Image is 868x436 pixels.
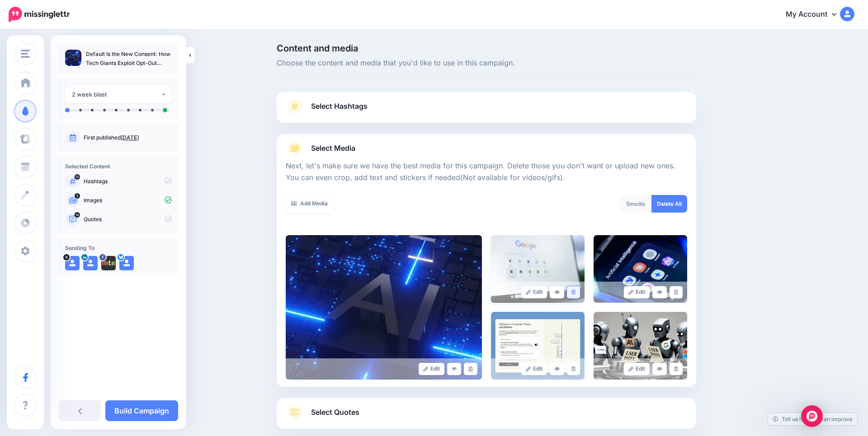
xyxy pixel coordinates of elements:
[84,215,172,223] p: Quotes
[311,142,355,154] span: Select Media
[624,286,650,298] a: Edit
[594,312,687,380] img: c8d837e055135c914842f723820c1c0b_large.jpg
[101,256,116,270] img: 310393109_477915214381636_3883985114093244655_n-bsa153274.png
[84,196,172,204] p: Images
[768,413,857,425] a: Tell us how we can improve
[65,245,172,251] h4: Sending To
[121,134,139,141] a: [DATE]
[491,312,585,380] img: 5c044f5ebb90f7e5b7c3f2757dec4115_large.jpg
[311,100,368,112] span: Select Hashtags
[286,195,333,213] a: Add Media
[594,235,687,303] img: a313cc2187432a056e70078095fc8801_large.jpg
[624,363,650,375] a: Edit
[626,200,629,207] span: 5
[65,86,172,103] button: 2 week blast
[419,363,444,375] a: Edit
[84,177,172,186] p: Hashtags
[65,50,81,66] img: d9e9753e8b47590ddd70f3028bba3e48_thumb.jpg
[277,44,696,53] span: Content and media
[521,363,547,375] a: Edit
[491,235,585,303] img: 85d137022e3ec0c88802cac9173af9c3_large.jpg
[311,406,359,418] span: Select Quotes
[84,134,172,142] p: First published
[75,212,80,218] span: 14
[521,286,547,298] a: Edit
[286,235,482,380] img: d9e9753e8b47590ddd70f3028bba3e48_large.jpg
[777,4,854,26] a: My Account
[801,405,823,427] div: Open Intercom Messenger
[119,256,134,270] img: user_default_image.png
[277,57,696,69] span: Choose the content and media that you'd like to use in this campaign.
[619,195,652,213] div: media
[9,7,70,22] img: Missinglettr
[286,141,687,156] a: Select Media
[286,405,687,429] a: Select Quotes
[286,156,687,380] div: Select Media
[65,163,172,170] h4: Selected Content
[75,193,80,199] span: 5
[65,256,80,270] img: user_default_image.png
[72,89,161,100] div: 2 week blast
[75,174,80,180] span: 10
[86,50,172,68] p: Default Is the New Consent: How Tech Giants Exploit Opt-Out Fatigue for AI Training
[83,256,98,270] img: user_default_image.png
[286,99,687,123] a: Select Hashtags
[286,160,687,184] p: Next, let's make sure we have the best media for this campaign. Delete those you don't want or up...
[21,50,30,58] img: menu.png
[651,195,687,213] a: Delete All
